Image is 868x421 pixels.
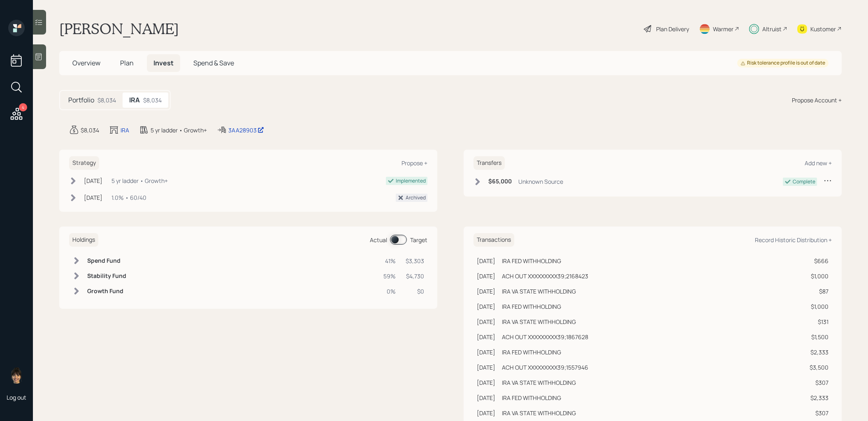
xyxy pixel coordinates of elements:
div: [DATE] [477,257,495,265]
div: [DATE] [477,363,495,372]
div: ACH OUT XXXXXXXXX39;1557946 [502,363,588,372]
div: Target [410,236,427,244]
div: $8,034 [143,96,162,104]
div: [DATE] [477,393,495,402]
div: Propose Account + [792,96,842,104]
div: IRA VA STATE WITHHOLDING [502,287,576,296]
div: $4,730 [406,272,424,280]
div: [DATE] [477,378,495,387]
div: $2,333 [807,348,829,356]
h5: Portfolio [68,96,94,104]
div: IRA FED WITHHOLDING [502,348,561,356]
div: 5 yr ladder • Growth+ [151,126,207,134]
div: $1,500 [807,333,829,341]
div: $8,034 [97,96,116,104]
div: IRA [121,126,129,134]
div: [DATE] [477,287,495,296]
div: $87 [807,287,829,296]
div: Add new + [805,159,832,167]
div: Risk tolerance profile is out of date [740,60,825,67]
div: 3AA28903 [228,126,264,134]
h6: Spend Fund [87,257,126,264]
div: Archived [406,194,426,201]
span: Invest [153,58,174,67]
div: [DATE] [477,348,495,356]
div: IRA FED WITHHOLDING [502,393,561,402]
div: 1.0% • 60/40 [111,193,146,202]
h6: Stability Fund [87,273,126,280]
div: 41% [383,257,396,265]
div: Record Historic Distribution + [755,236,832,244]
div: $131 [807,317,829,326]
div: ACH OUT XXXXXXXXX39;2168423 [502,272,588,280]
h6: Transfers [473,156,505,170]
div: $8,034 [81,126,99,134]
span: Spend & Save [193,58,234,67]
div: 59% [383,272,396,280]
h6: Transactions [473,233,514,247]
div: 5 yr ladder • Growth+ [111,176,168,185]
span: Overview [72,58,100,67]
div: IRA VA STATE WITHHOLDING [502,378,576,387]
div: 0% [383,287,396,296]
div: $0 [406,287,424,296]
div: $307 [807,378,829,387]
div: Unknown Source [518,177,563,186]
div: [DATE] [477,272,495,280]
div: ACH OUT XXXXXXXXX39;1867628 [502,333,588,341]
div: Propose + [402,159,427,167]
h6: $65,000 [488,178,512,185]
div: Altruist [762,25,782,33]
h6: Strategy [69,156,99,170]
div: Plan Delivery [656,25,689,33]
span: Plan [120,58,134,67]
div: $2,333 [807,393,829,402]
div: Complete [793,178,815,185]
div: IRA FED WITHHOLDING [502,302,561,311]
div: $3,303 [406,257,424,265]
div: [DATE] [477,333,495,341]
div: IRA VA STATE WITHHOLDING [502,317,576,326]
div: $1,000 [807,272,829,280]
div: $3,500 [807,363,829,372]
div: Warmer [713,25,733,33]
div: [DATE] [477,409,495,417]
h5: IRA [129,96,140,104]
div: Log out [7,393,26,401]
div: $307 [807,409,829,417]
div: Actual [370,236,387,244]
div: IRA VA STATE WITHHOLDING [502,409,576,417]
h6: Growth Fund [87,288,126,295]
div: $1,000 [807,302,829,311]
img: treva-nostdahl-headshot.png [8,367,25,384]
div: 4 [19,103,27,111]
div: IRA FED WITHHOLDING [502,257,561,265]
div: [DATE] [477,302,495,311]
h6: Holdings [69,233,98,247]
div: [DATE] [84,193,102,202]
h1: [PERSON_NAME] [59,20,179,38]
div: Implemented [396,177,426,185]
div: Kustomer [810,25,836,33]
div: [DATE] [84,176,102,185]
div: [DATE] [477,317,495,326]
div: $666 [807,257,829,265]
